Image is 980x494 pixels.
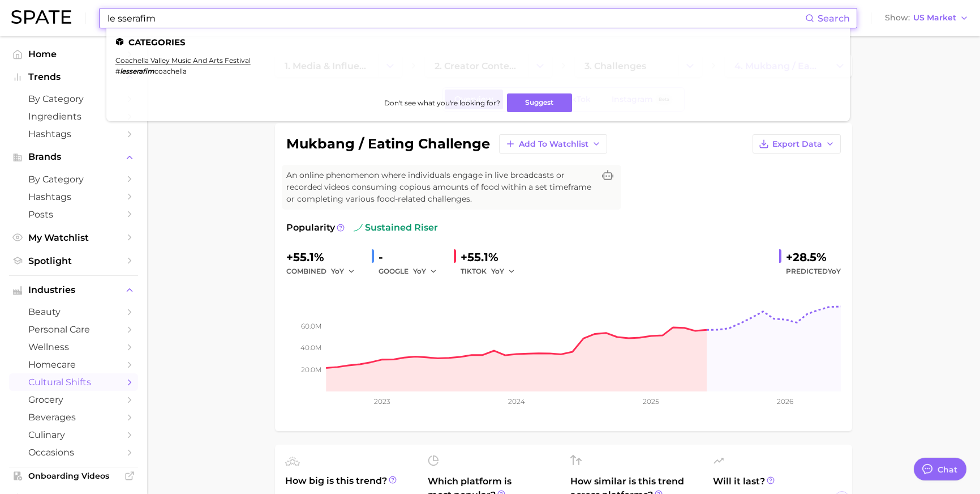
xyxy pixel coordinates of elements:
[491,265,515,278] button: YoY
[28,232,119,243] span: My Watchlist
[354,223,363,232] img: sustained riser
[491,266,504,276] span: YoY
[115,56,251,65] a: coachella valley music and arts festival
[28,324,119,335] span: personal care
[28,191,119,202] span: Hashtags
[9,467,138,484] a: Onboarding Videos
[9,125,138,143] a: Hashtags
[11,10,71,24] img: SPATE
[106,8,805,28] input: Search here for a brand, industry, or ingredient
[9,321,138,338] a: personal care
[28,447,119,458] span: occasions
[9,252,138,270] a: Spotlight
[913,15,956,21] span: US Market
[885,15,910,21] span: Show
[9,90,138,108] a: by Category
[9,229,138,246] a: My Watchlist
[286,265,363,278] div: combined
[413,265,437,278] button: YoY
[286,221,335,235] span: Popularity
[9,188,138,206] a: Hashtags
[28,412,119,423] span: beverages
[9,373,138,391] a: cultural shifts
[499,134,607,154] button: Add to Watchlist
[9,108,138,125] a: Ingredients
[413,266,426,276] span: YoY
[9,408,138,426] a: beverages
[28,152,119,162] span: Brands
[28,209,119,220] span: Posts
[331,266,344,276] span: YoY
[882,11,972,25] button: ShowUS Market
[28,471,119,481] span: Onboarding Videos
[28,306,119,317] span: beauty
[115,67,120,75] span: #
[28,255,119,266] span: Spotlight
[461,248,523,266] div: +55.1%
[286,137,490,151] h1: mukbang / eating challenge
[9,391,138,408] a: grocery
[379,265,445,278] div: GOOGLE
[374,397,390,406] tspan: 2023
[9,426,138,444] a: culinary
[508,397,525,406] tspan: 2024
[115,37,841,47] li: Categories
[9,338,138,356] a: wellness
[28,49,119,59] span: Home
[331,265,355,278] button: YoY
[28,93,119,104] span: by Category
[28,285,119,295] span: Industries
[507,93,572,112] button: Suggest
[9,69,138,86] button: Trends
[28,129,119,139] span: Hashtags
[9,45,138,63] a: Home
[777,397,793,406] tspan: 2026
[28,429,119,440] span: culinary
[286,248,363,266] div: +55.1%
[28,377,119,387] span: cultural shifts
[9,171,138,188] a: by Category
[9,303,138,321] a: beauty
[772,139,822,149] span: Export Data
[154,67,187,75] span: coachella
[379,248,445,266] div: -
[9,356,138,373] a: homecare
[28,342,119,352] span: wellness
[818,13,850,24] span: Search
[28,394,119,405] span: grocery
[9,282,138,299] button: Industries
[9,206,138,223] a: Posts
[28,174,119,185] span: by Category
[9,444,138,461] a: occasions
[28,111,119,122] span: Ingredients
[28,359,119,370] span: homecare
[786,265,841,278] span: Predicted
[786,248,841,266] div: +28.5%
[519,139,588,149] span: Add to Watchlist
[120,67,154,75] em: lesserafim
[461,265,523,278] div: TIKTOK
[753,134,841,154] button: Export Data
[9,148,138,165] button: Brands
[28,72,119,82] span: Trends
[643,397,659,406] tspan: 2025
[354,221,438,235] span: sustained riser
[286,169,594,205] span: An online phenomenon where individuals engage in live broadcasts or recorded videos consuming cop...
[384,99,500,107] span: Don't see what you're looking for?
[828,267,841,275] span: YoY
